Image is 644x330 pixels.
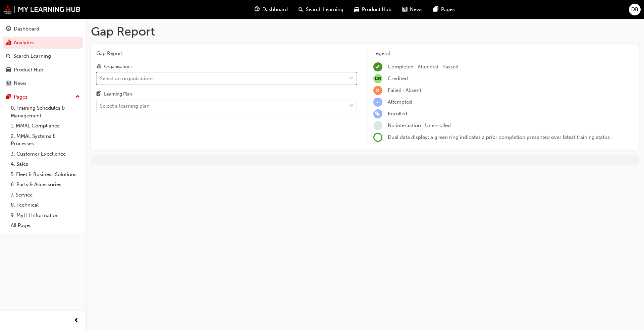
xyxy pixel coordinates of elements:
[8,210,83,221] a: 9. MyLH Information
[373,62,382,71] span: learningRecordVerb_COMPLETE-icon
[3,37,83,49] a: Analytics
[6,80,11,87] span: news-icon
[104,63,132,70] div: Organisations
[349,74,354,83] span: down-icon
[96,92,101,98] span: learningplan-icon
[3,5,80,14] img: mmal
[349,102,354,110] span: down-icon
[388,99,412,105] span: Attempted
[349,3,397,16] a: car-iconProduct Hub
[362,6,391,13] span: Product Hub
[74,317,79,325] span: prev-icon
[91,24,639,39] h1: Gap Report
[629,4,641,15] button: DB
[8,159,83,169] a: 4. Sales
[8,149,83,159] a: 3. Customer Excellence
[8,190,83,200] a: 7. Service
[96,50,357,57] span: Gap Report
[373,86,382,95] span: learningRecordVerb_FAIL-icon
[100,102,150,110] div: Select a learning plan
[373,98,382,107] span: learningRecordVerb_ATTEMPT-icon
[388,111,407,117] span: Enrolled
[388,122,451,128] span: No interaction · Unenrolled
[75,93,80,101] span: up-icon
[3,91,83,103] button: Pages
[14,25,39,33] div: Dashboard
[293,3,349,16] a: search-iconSearch Learning
[373,121,382,130] span: learningRecordVerb_NONE-icon
[388,75,408,81] span: Credited
[402,5,407,14] span: news-icon
[299,5,303,14] span: search-icon
[6,53,11,59] span: search-icon
[8,179,83,190] a: 6. Parts & Accessories
[13,52,51,60] div: Search Learning
[373,50,634,57] div: Legend
[8,103,83,121] a: 0. Training Schedules & Management
[8,169,83,180] a: 5. Fleet & Business Solutions
[104,91,132,98] div: Learning Plan
[433,5,438,14] span: pages-icon
[3,21,83,91] button: DashboardAnalyticsSearch LearningProduct HubNews
[100,74,154,82] div: Select an organisations
[631,6,638,13] span: DB
[6,40,11,46] span: chart-icon
[441,6,455,13] span: Pages
[306,6,343,13] span: Search Learning
[428,3,460,16] a: pages-iconPages
[6,67,11,73] span: car-icon
[8,121,83,131] a: 1. MMAL Compliance
[96,64,101,70] span: organisation-icon
[8,200,83,210] a: 8. Technical
[14,66,43,74] div: Product Hub
[6,26,11,32] span: guage-icon
[354,5,359,14] span: car-icon
[397,3,428,16] a: news-iconNews
[3,77,83,90] a: News
[14,79,26,87] div: News
[388,64,459,70] span: Completed · Attended · Passed
[262,6,288,13] span: Dashboard
[8,220,83,231] a: All Pages
[3,64,83,76] a: Product Hub
[410,6,423,13] span: News
[14,93,28,101] div: Pages
[388,134,611,140] span: Dual data display; a green ring indicates a prior completion presented over latest training status.
[388,87,421,93] span: Failed · Absent
[3,50,83,62] a: Search Learning
[249,3,293,16] a: guage-iconDashboard
[3,23,83,35] a: Dashboard
[373,109,382,118] span: learningRecordVerb_ENROLL-icon
[373,74,382,83] span: null-icon
[6,94,11,100] span: pages-icon
[8,131,83,149] a: 2. MMAL Systems & Processes
[255,5,260,14] span: guage-icon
